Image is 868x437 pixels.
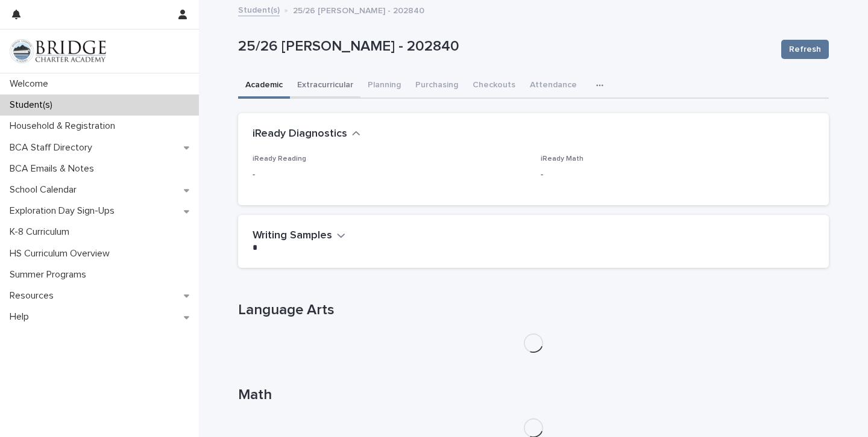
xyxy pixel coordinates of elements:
p: 25/26 [PERSON_NAME] - 202840 [238,38,772,55]
img: V1C1m3IdTEidaUdm9Hs0 [10,39,106,63]
button: Refresh [781,40,829,59]
span: iReady Math [541,155,583,163]
a: Student(s) [238,2,280,16]
p: School Calendar [5,184,86,196]
p: - [541,169,814,181]
p: Household & Registration [5,120,125,132]
button: Planning [360,73,408,99]
p: BCA Emails & Notes [5,163,104,175]
button: Purchasing [408,73,465,99]
span: Refresh [789,43,821,55]
p: BCA Staff Directory [5,142,102,153]
h1: Math [238,386,829,404]
button: iReady Diagnostics [253,128,360,141]
h2: Writing Samples [253,229,332,243]
button: Extracurricular [290,73,360,99]
button: Academic [238,73,290,99]
p: Student(s) [5,99,62,111]
p: Help [5,311,39,323]
h1: Language Arts [238,302,829,319]
p: Summer Programs [5,269,96,280]
button: Writing Samples [253,229,345,243]
button: Checkouts [465,73,523,99]
p: 25/26 [PERSON_NAME] - 202840 [293,3,424,16]
h2: iReady Diagnostics [253,128,347,141]
span: iReady Reading [253,155,306,163]
p: Exploration Day Sign-Ups [5,205,124,217]
p: Resources [5,290,63,302]
p: - [253,169,526,181]
p: HS Curriculum Overview [5,248,119,259]
p: K-8 Curriculum [5,226,79,238]
button: Attendance [523,73,584,99]
p: Welcome [5,78,58,90]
